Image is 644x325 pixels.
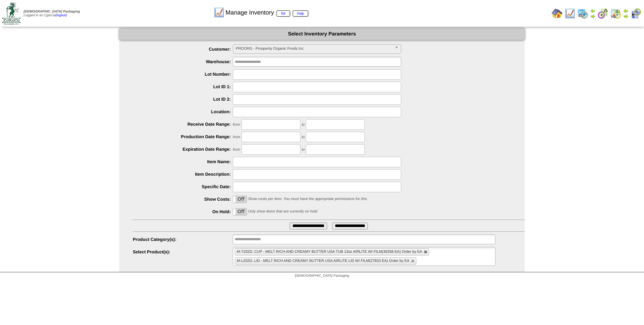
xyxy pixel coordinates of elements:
img: arrowright.gif [623,14,629,19]
span: to [301,123,304,127]
img: arrowleft.gif [623,8,629,14]
img: line_graph.gif [214,7,224,18]
label: On Hold: [133,209,233,214]
span: Logged in as Cgarcia [24,10,80,17]
span: Show costs per item. You must have the appropriate permissions for this. [248,197,368,201]
label: Production Date Range: [133,134,233,139]
img: arrowleft.gif [590,8,595,14]
label: Lot ID 1: [133,84,233,89]
a: (logout) [56,14,67,17]
div: Select Inventory Parameters [119,28,525,40]
label: Product Category(s): [133,237,233,242]
label: Item Description: [133,172,233,177]
span: [DEMOGRAPHIC_DATA] Packaging [24,10,80,14]
label: Show Costs: [133,197,233,202]
a: list [277,10,290,17]
img: calendarprod.gif [577,8,588,19]
label: Location: [133,109,233,114]
span: Only show items that are currently on hold. [248,209,318,214]
label: Receive Date Range: [133,122,233,127]
span: M-T202D: CUP - MELT RICH AND CREAMY BUTTER USA TUB 13oz AIRLITE W/ FILM(36358 EA) Order by EA [237,250,422,254]
label: Select Product(s): [133,249,233,254]
span: to [301,135,304,139]
span: from [233,135,240,139]
a: map [293,10,309,17]
img: zoroco-logo-small.webp [2,2,21,25]
span: PROORG - Prosperity Organic Foods Inc [236,45,392,53]
img: calendarinout.gif [610,8,621,19]
label: Specific Date: [133,184,233,189]
img: calendarcustomer.gif [631,8,641,19]
span: Manage Inventory [225,9,308,16]
label: Off [233,196,247,203]
label: Expiration Date Range: [133,147,233,152]
span: M-L202D: LID - MELT RICH AND CREAMY BUTTER USA AIRLITE LID W/ FILM(27833 EA) Order by EA [237,259,409,263]
label: Off [233,208,247,215]
span: from [233,123,240,127]
div: OnOff [233,196,247,203]
span: from [233,148,240,152]
label: Lot Number: [133,72,233,77]
span: [DEMOGRAPHIC_DATA] Packaging [295,274,349,278]
div: OnOff [233,208,247,216]
label: Item Name: [133,159,233,164]
img: arrowright.gif [590,14,595,19]
img: calendarblend.gif [598,8,608,19]
img: home.gif [552,8,562,19]
label: Customer: [133,47,233,52]
label: Lot ID 2: [133,97,233,102]
img: line_graph.gif [565,8,575,19]
label: Warehouse: [133,59,233,64]
span: to [301,148,304,152]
